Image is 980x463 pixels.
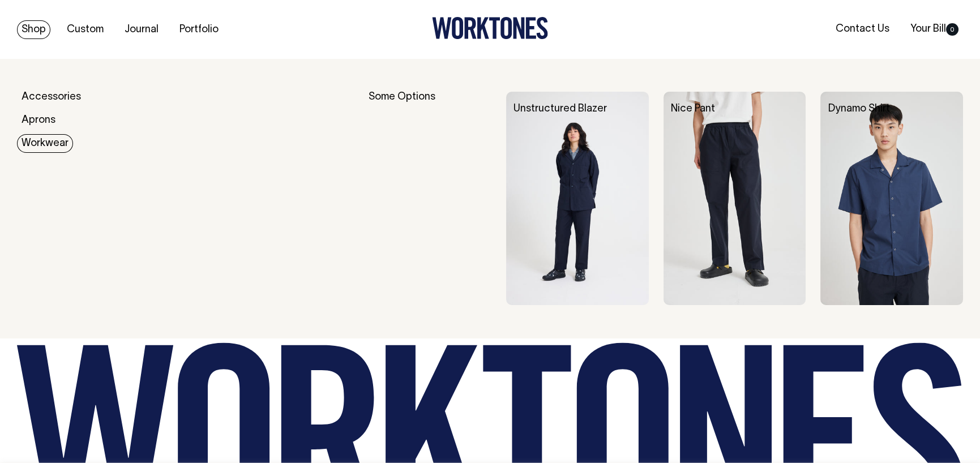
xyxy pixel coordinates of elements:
img: Dynamo Shirt [820,92,963,305]
a: Your Bill0 [906,20,963,38]
a: Workwear [17,134,73,153]
div: Some Options [369,92,491,305]
img: Unstructured Blazer [506,92,649,305]
a: Accessories [17,88,85,106]
img: Nice Pant [664,92,806,305]
a: Unstructured Blazer [513,104,607,114]
a: Nice Pant [671,104,715,114]
a: Dynamo Shirt [828,104,889,114]
a: Contact Us [831,20,894,38]
a: Shop [17,20,50,39]
a: Portfolio [175,20,223,39]
a: Journal [120,20,163,39]
a: Custom [62,20,108,39]
span: 0 [946,23,958,36]
a: Aprons [17,111,60,130]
